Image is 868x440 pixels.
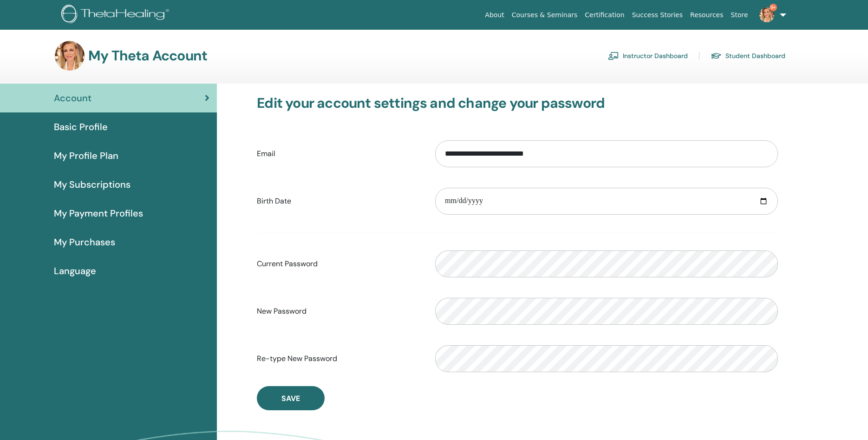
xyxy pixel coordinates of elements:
span: My Profile Plan [54,149,118,163]
span: Language [54,264,96,278]
label: New Password [250,302,428,320]
a: Resources [686,7,727,24]
a: Instructor Dashboard [608,48,688,63]
h3: Edit your account settings and change your password [257,95,778,112]
a: Courses & Seminars [508,7,581,24]
span: Save [281,394,300,403]
a: About [481,7,508,24]
img: default.jpg [55,41,85,71]
a: Store [727,7,752,24]
span: Basic Profile [54,120,108,134]
span: 9+ [770,4,777,11]
a: Student Dashboard [711,48,785,63]
label: Birth Date [250,192,428,210]
span: My Payment Profiles [54,206,143,220]
h3: My Theta Account [88,47,207,64]
img: default.jpg [759,7,774,22]
a: Certification [581,7,628,24]
img: graduation-cap.svg [711,52,722,60]
label: Re-type New Password [250,350,428,368]
span: My Subscriptions [54,177,131,191]
label: Email [250,145,428,163]
label: Current Password [250,255,428,273]
a: Success Stories [628,7,686,24]
button: Save [257,386,325,410]
img: chalkboard-teacher.svg [608,52,619,60]
img: logo.png [61,5,172,26]
span: Account [54,91,91,105]
span: My Purchases [54,235,115,249]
